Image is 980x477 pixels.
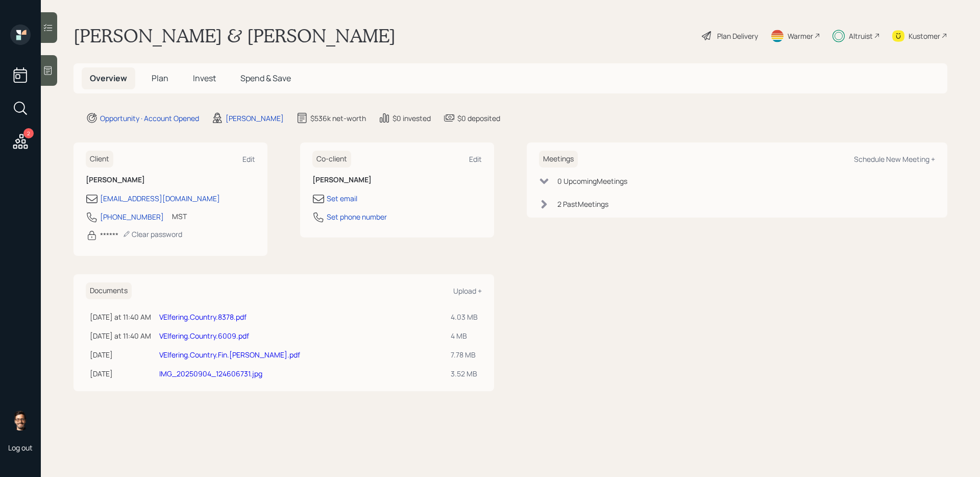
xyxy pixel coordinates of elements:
div: 3.52 MB [451,368,478,379]
a: VElfering.Country.Fin.[PERSON_NAME].pdf [159,350,300,360]
div: Opportunity · Account Opened [100,113,199,124]
a: VElfering.Country.8378.pdf [159,312,247,322]
span: Spend & Save [240,73,291,84]
div: 2 Past Meeting s [557,199,608,209]
div: [DATE] [90,368,151,379]
div: Set email [327,193,357,204]
div: Schedule New Meeting + [854,154,935,164]
div: [EMAIL_ADDRESS][DOMAIN_NAME] [100,193,220,204]
div: Plan Delivery [717,31,758,41]
div: [PERSON_NAME] [226,113,284,124]
span: Plan [152,73,168,84]
div: Log out [8,443,33,452]
div: $0 invested [393,113,431,124]
div: Clear password [122,229,182,239]
div: MST [172,211,187,222]
h6: Co-client [312,151,351,168]
div: Edit [242,154,255,164]
img: sami-boghos-headshot.png [10,410,31,431]
h6: [PERSON_NAME] [86,176,255,184]
div: $0 deposited [457,113,500,124]
div: Upload + [453,286,482,296]
div: 4 MB [451,330,478,341]
div: Set phone number [327,211,387,222]
span: Overview [90,73,127,84]
h6: Documents [86,282,132,299]
div: 7.78 MB [451,349,478,360]
div: Kustomer [909,31,940,41]
div: Warmer [788,31,813,41]
div: 2 [23,128,34,138]
div: [DATE] at 11:40 AM [90,330,151,341]
span: Invest [193,73,216,84]
h1: [PERSON_NAME] & [PERSON_NAME] [73,25,396,47]
h6: Client [86,151,113,168]
h6: [PERSON_NAME] [312,176,482,184]
a: VElfering.Country.6009.pdf [159,331,249,341]
div: [DATE] [90,349,151,360]
div: $536k net-worth [310,113,366,124]
div: 4.03 MB [451,312,478,322]
div: [DATE] at 11:40 AM [90,312,151,322]
div: Altruist [849,31,873,41]
div: Edit [469,154,482,164]
div: 0 Upcoming Meeting s [557,176,627,186]
a: IMG_20250904_124606731.jpg [159,369,262,378]
div: [PHONE_NUMBER] [100,211,164,222]
h6: Meetings [539,151,578,168]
